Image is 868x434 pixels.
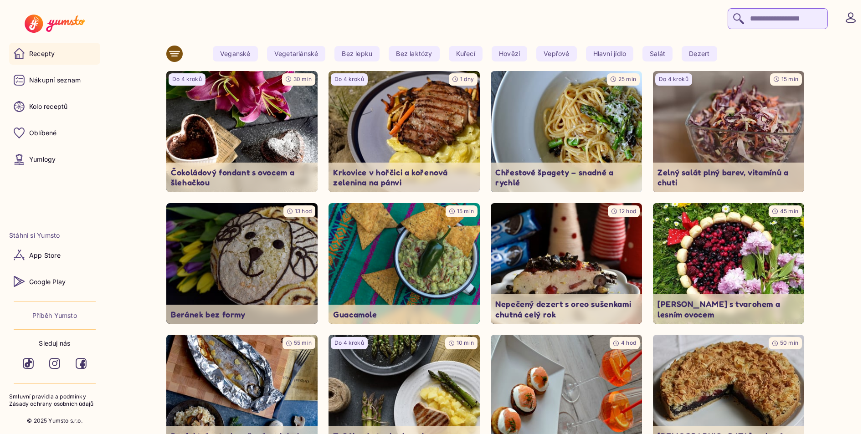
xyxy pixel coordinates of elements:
p: Recepty [29,49,55,58]
yumsto-tag: Veganské [213,46,258,61]
img: undefined [653,203,804,324]
p: Nepečený dezert s oreo sušenkami chutná celý rok [495,299,637,319]
p: Oblíbené [29,128,57,138]
p: Chřestové špagety – snadné a rychlé [495,167,637,188]
a: Nákupní seznam [9,69,100,91]
span: 50 min [780,339,798,346]
a: Zásady ochrany osobních údajů [9,400,100,408]
yumsto-tag: Vegetariánské [267,46,326,61]
a: Google Play [9,271,100,292]
a: Kolo receptů [9,96,100,117]
yumsto-tag: Dezert [682,46,717,61]
li: Stáhni si Yumsto [9,231,100,240]
a: Recepty [9,43,100,65]
img: undefined [166,203,318,324]
p: App Store [29,251,61,260]
a: Oblíbené [9,122,100,144]
p: Do 4 kroků [334,339,364,347]
a: undefined15 minGuacamole [329,203,480,324]
p: Krkovice v hořčici a kořenová zelenina na pánvi [333,167,475,188]
p: Guacamole [333,309,475,320]
a: undefinedDo 4 kroků1 dnyKrkovice v hořčici a kořenová zelenina na pánvi [329,71,480,192]
p: Do 4 kroků [659,76,688,83]
span: 10 min [457,339,474,346]
p: Do 4 kroků [334,76,364,83]
yumsto-tag: Bez lepku [334,46,380,61]
a: Příběh Yumsto [32,311,77,320]
yumsto-tag: Bez laktózy [389,46,439,61]
a: App Store [9,244,100,266]
img: undefined [491,71,642,192]
yumsto-tag: Vepřové [536,46,576,61]
p: Beránek bez formy [171,309,313,320]
span: 30 min [293,76,312,82]
p: Do 4 kroků [172,76,202,83]
p: [PERSON_NAME] s tvarohem a lesním ovocem [657,299,800,319]
yumsto-tag: Hlavní jídlo [586,46,634,61]
yumsto-tag: Hovězí [492,46,527,61]
yumsto-tag: Kuřecí [449,46,483,61]
span: 4 hod [621,339,636,346]
span: 25 min [618,76,636,82]
span: 13 hod [295,208,312,214]
span: 45 min [780,208,798,214]
p: Nákupní seznam [29,76,81,85]
span: 15 min [457,208,474,214]
a: Smluvní pravidla a podmínky [9,393,100,401]
a: undefined25 minChřestové špagety – snadné a rychlé [491,71,642,192]
img: undefined [491,203,642,324]
p: Google Play [29,277,66,286]
img: undefined [329,203,480,324]
img: Yumsto logo [25,15,84,33]
p: Sleduj nás [39,339,70,348]
span: 15 min [781,76,798,82]
a: undefined13 hodBeránek bez formy [166,203,318,324]
p: Yumlogy [29,155,56,164]
yumsto-tag: Salát [642,46,673,61]
img: undefined [166,71,318,192]
p: © 2025 Yumsto s.r.o. [27,417,82,425]
span: 1 dny [460,76,474,82]
a: undefined12 hodNepečený dezert s oreo sušenkami chutná celý rok [491,203,642,324]
a: undefined45 min[PERSON_NAME] s tvarohem a lesním ovocem [653,203,804,324]
a: Yumlogy [9,148,100,170]
img: undefined [653,71,804,192]
a: undefinedDo 4 kroků30 minČokoládový fondant s ovocem a šlehačkou [166,71,318,192]
p: Zelný salát plný barev, vitamínů a chuti [657,167,800,188]
span: 12 hod [619,208,636,214]
p: Kolo receptů [29,102,68,111]
p: Čokoládový fondant s ovocem a šlehačkou [171,167,313,188]
img: undefined [329,71,480,192]
span: 55 min [294,339,312,346]
a: undefinedDo 4 kroků15 minZelný salát plný barev, vitamínů a chuti [653,71,804,192]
